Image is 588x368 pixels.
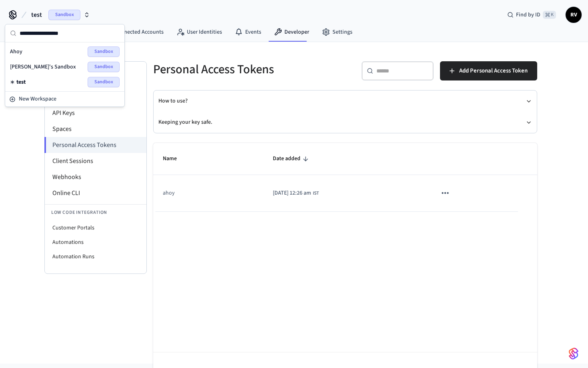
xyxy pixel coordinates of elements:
li: Spaces [45,121,146,137]
li: API Keys [45,105,146,121]
li: Client Sessions [45,153,146,169]
span: IST [313,190,319,197]
span: RV [566,8,581,22]
span: [PERSON_NAME]'s Sandbox [10,63,76,71]
a: Events [228,25,268,39]
button: How to use? [158,90,532,112]
span: [DATE] 12:26 am [273,189,311,197]
span: test [16,78,26,86]
a: Developer [268,25,316,39]
button: Keeping your key safe. [158,112,532,133]
img: SeamLogoGradient.69752ec5.svg [569,347,578,360]
span: Sandbox [88,77,120,87]
li: Automations [45,235,146,249]
td: ahoy [153,175,263,211]
a: User Identities [170,25,228,39]
span: Ahoy [10,48,22,56]
li: Low Code Integration [45,204,146,221]
div: Asia/Calcutta [273,189,319,197]
span: ⌘ K [543,11,556,19]
li: Personal Access Tokens [44,137,146,153]
a: Settings [316,25,359,39]
span: Date added [273,153,311,165]
span: Sandbox [88,46,120,57]
span: Find by ID [516,11,540,19]
span: New Workspace [19,95,56,103]
span: Name [163,153,187,165]
span: test [31,10,42,20]
span: Sandbox [48,10,80,20]
h5: Personal Access Tokens [153,61,340,78]
a: Connected Accounts [98,25,170,39]
div: Suggestions [5,42,124,91]
table: sticky table [153,143,537,212]
li: Automation Runs [45,249,146,264]
div: Find by ID⌘ K [501,8,562,22]
li: Customer Portals [45,221,146,235]
span: Add Personal Access Token [459,66,528,76]
button: Add Personal Access Token [440,61,537,80]
li: Online CLI [45,185,146,201]
button: New Workspace [6,93,124,106]
li: Webhooks [45,169,146,185]
button: RV [566,7,582,23]
span: Sandbox [88,62,120,72]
